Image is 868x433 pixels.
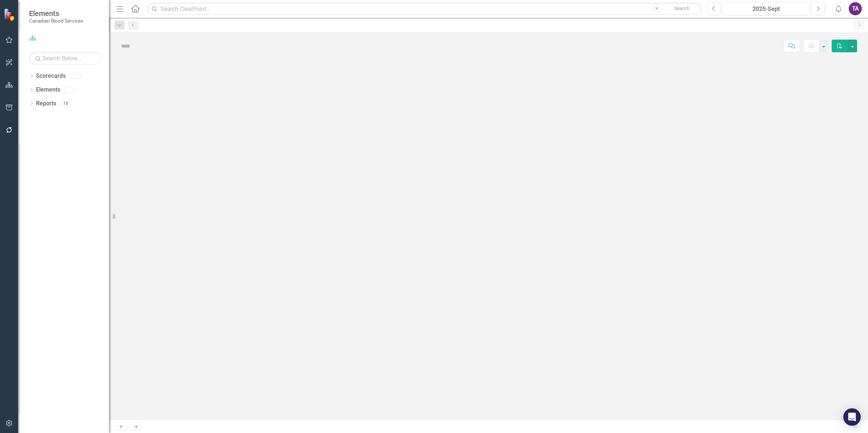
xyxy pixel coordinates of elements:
div: 18 [60,100,72,106]
span: Search [674,5,690,11]
input: Search ClearPoint... [147,3,702,15]
img: Not Defined [120,40,131,52]
div: 2025-Sept [725,5,807,13]
button: 2025-Sept [723,2,810,15]
button: Search [664,4,700,14]
a: Reports [36,100,56,108]
button: TA [849,2,862,15]
input: Search Below... [29,52,102,65]
div: Open Intercom Messenger [843,408,861,426]
span: Elements [29,9,83,18]
small: Canadian Blood Services [29,18,83,24]
img: ClearPoint Strategy [4,8,16,21]
a: Scorecards [36,72,66,80]
a: Elements [36,86,60,94]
